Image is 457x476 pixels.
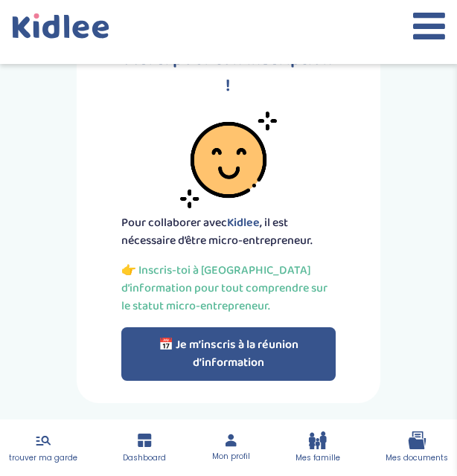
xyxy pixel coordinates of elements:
[121,327,336,381] button: 📅 Je m’inscris à la réunion d’information
[123,431,166,464] a: Dashboard
[180,112,277,208] img: smiley-face
[386,431,448,464] a: Mes documents
[121,214,336,250] p: Pour collaborer avec , il est nécessaire d’être micro-entrepreneur.
[123,452,166,464] span: Dashboard
[121,262,336,315] p: 👉 Inscris-toi à [GEOGRAPHIC_DATA] d’information pour tout comprendre sur le statut micro-entrepre...
[386,452,448,464] span: Mes documents
[9,452,77,464] span: trouver ma garde
[227,213,260,232] span: Kidlee
[9,431,77,464] a: trouver ma garde
[295,452,340,464] span: Mes famille
[295,431,340,464] a: Mes famille
[212,451,250,463] span: Mon profil
[212,433,250,463] a: Mon profil
[121,46,336,100] p: Merci pour ton inscription !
